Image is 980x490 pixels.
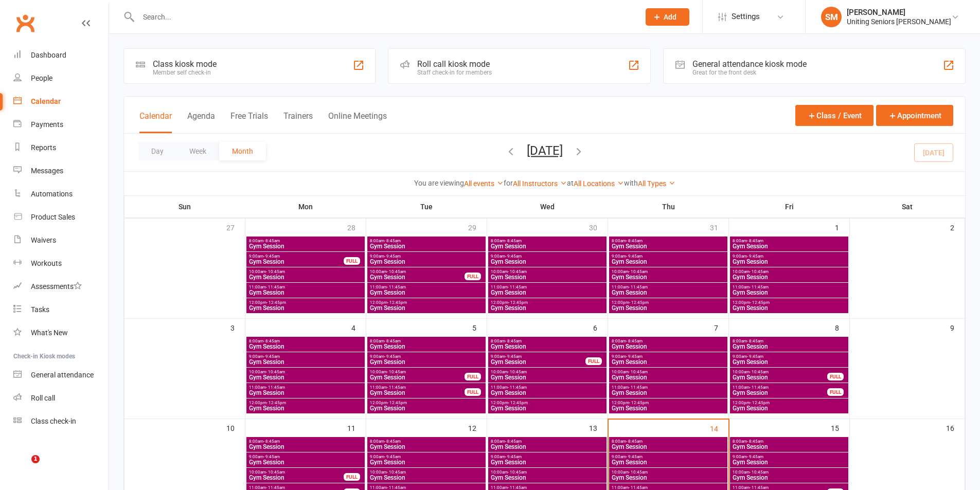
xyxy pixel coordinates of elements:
span: Gym Session [732,359,846,365]
span: - 10:45am [266,269,285,274]
span: Gym Session [611,243,725,249]
span: Gym Session [611,390,725,396]
span: 11:00am [611,385,725,390]
span: - 10:45am [387,470,406,475]
strong: You are viewing [414,179,464,187]
span: Gym Session [248,405,363,411]
span: Gym Session [611,459,725,465]
div: Automations [31,190,73,198]
div: 1 [835,219,849,235]
span: 8:00am [611,439,725,444]
span: Gym Session [732,259,846,265]
div: 16 [946,419,965,436]
span: - 9:45am [263,455,280,459]
a: Roll call [13,387,109,410]
div: FULL [344,473,360,481]
span: Gym Session [369,274,465,280]
span: Gym Session [369,289,484,296]
div: 3 [230,319,245,336]
div: FULL [344,257,360,265]
span: Gym Session [369,390,465,396]
span: 8:00am [369,339,484,343]
span: - 8:45am [747,239,763,243]
span: 9:00am [490,254,604,259]
div: 2 [950,219,965,235]
input: Search... [135,10,632,24]
span: 12:00pm [611,401,725,405]
span: 8:00am [369,239,484,243]
span: - 8:45am [384,239,401,243]
span: Gym Session [611,475,725,481]
div: Staff check-in for members [417,69,492,76]
span: Gym Session [611,374,725,380]
span: 8:00am [490,239,604,243]
span: Settings [732,5,760,28]
button: Online Meetings [328,111,387,133]
div: Assessments [31,282,82,291]
span: - 12:45pm [387,401,407,405]
th: Sun [124,196,245,217]
span: Gym Session [732,374,828,380]
th: Sat [850,196,965,217]
iframe: Intercom live chat [10,455,35,480]
a: Class kiosk mode [13,410,109,433]
span: - 10:45am [508,269,527,274]
span: 9:00am [732,254,846,259]
span: 10:00am [490,370,604,374]
span: - 8:45am [626,439,643,444]
a: Automations [13,183,109,206]
div: 13 [589,419,608,436]
span: Gym Session [369,475,484,481]
a: All Types [638,179,675,188]
div: FULL [827,373,844,380]
span: - 11:45am [266,485,285,490]
span: Gym Session [248,390,363,396]
span: - 8:45am [505,239,522,243]
span: 8:00am [611,239,725,243]
span: - 10:45am [508,370,527,374]
button: Free Trials [230,111,268,133]
div: FULL [465,273,481,280]
span: - 10:45am [266,370,285,374]
span: 10:00am [732,470,846,475]
span: 11:00am [611,285,725,289]
span: Gym Session [611,405,725,411]
a: Reports [13,136,109,159]
button: Day [138,142,176,160]
span: Gym Session [248,259,344,265]
span: 12:00pm [611,300,725,305]
span: 8:00am [732,439,846,444]
th: Tue [366,196,487,217]
span: Gym Session [369,459,484,465]
span: 10:00am [369,269,465,274]
span: - 11:45am [387,285,406,289]
span: 10:00am [732,269,846,274]
div: 14 [710,420,728,437]
div: Roll call [31,394,55,402]
span: - 8:45am [626,339,643,343]
span: 10:00am [611,470,725,475]
th: Wed [487,196,608,217]
span: 11:00am [369,285,484,289]
div: Messages [31,167,63,175]
a: Product Sales [13,206,109,229]
th: Thu [608,196,729,217]
strong: for [504,179,513,187]
div: Roll call kiosk mode [417,59,492,69]
div: General attendance kiosk mode [692,59,807,69]
span: Gym Session [248,444,363,450]
span: - 9:45am [505,254,522,259]
span: Gym Session [369,359,484,365]
span: Gym Session [490,274,604,280]
a: Tasks [13,298,109,321]
span: 9:00am [611,254,725,259]
span: 8:00am [248,239,363,243]
span: Gym Session [490,444,604,450]
span: - 9:45am [747,254,763,259]
span: Gym Session [732,305,846,311]
span: 9:00am [248,455,363,459]
div: Great for the front desk [692,69,807,76]
span: 8:00am [732,239,846,243]
button: Calendar [139,111,172,133]
span: - 11:45am [508,285,527,289]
